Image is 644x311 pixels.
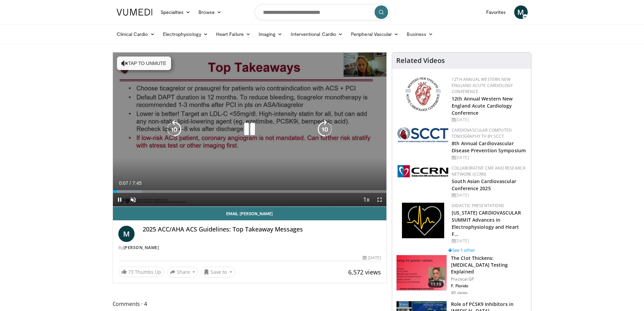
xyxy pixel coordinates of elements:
[118,267,164,277] a: 73 Thumbs Up
[403,27,437,41] a: Business
[128,269,134,275] span: 73
[194,5,225,19] a: Browse
[143,226,381,233] h4: 2025 ACC/AHA ACS Guidelines: Top Takeaway Messages
[118,245,381,251] div: By
[113,207,387,220] a: Email [PERSON_NAME]
[157,5,195,19] a: Specialties
[452,178,516,192] a: South Asian Cardiovascular Conference 2025
[117,9,152,16] img: VuMedi Logo
[363,255,381,261] div: [DATE]
[113,193,126,206] button: Pause
[113,52,387,207] video-js: Video Player
[451,290,468,295] p: 40 views
[452,76,513,94] a: 12th Annual Western New England Acute Cardiology Conference
[452,95,512,116] a: 12th Annual Western New England Acute Cardiology Conference
[396,255,527,295] a: 11:19 The Clot Thickens: [MEDICAL_DATA] Testing Explained Practical GP F. Florido 40 views
[398,165,448,177] img: a04ee3ba-8487-4636-b0fb-5e8d268f3737.png.150x105_q85_autocrop_double_scale_upscale_version-0.2.png
[159,27,212,41] a: Electrophysiology
[348,268,381,276] span: 6,572 views
[118,226,135,242] a: M
[514,5,528,19] a: M
[452,140,526,154] a: 8th Annual Cardiovascular Disease Prevention Symposium
[398,127,448,142] img: 51a70120-4f25-49cc-93a4-67582377e75f.png.150x105_q85_autocrop_double_scale_upscale_version-0.2.png
[451,276,527,282] p: Practical GP
[452,238,526,244] div: [DATE]
[452,155,526,161] div: [DATE]
[123,245,159,250] a: [PERSON_NAME]
[117,57,171,70] button: Tap to unmute
[130,180,131,186] span: /
[404,76,442,112] img: 0954f259-7907-4053-a817-32a96463ecc8.png.150x105_q85_autocrop_double_scale_upscale_version-0.2.png
[452,192,526,198] div: [DATE]
[373,193,386,206] button: Fullscreen
[482,5,510,19] a: Favorites
[133,180,142,186] span: 7:45
[452,209,521,237] a: [US_STATE] CARDIOVASCULAR SUMMIT Advances in Electrophysiology and Heart F…
[452,117,526,123] div: [DATE]
[255,27,287,41] a: Imaging
[201,267,235,277] button: Save to
[451,283,527,289] p: F. Florido
[126,193,140,206] button: Unmute
[167,267,198,277] button: Share
[347,27,403,41] a: Peripheral Vascular
[397,255,447,290] img: 7b0db7e1-b310-4414-a1d3-dac447dbe739.150x105_q85_crop-smart_upscale.jpg
[451,255,527,275] h3: The Clot Thickens: [MEDICAL_DATA] Testing Explained
[113,27,159,41] a: Clinical Cardio
[113,299,387,308] span: Comments 4
[428,281,444,288] span: 11:19
[359,193,373,206] button: Playback Rate
[452,203,526,209] div: Didactic Presentations
[287,27,347,41] a: Interventional Cardio
[113,190,387,193] div: Progress Bar
[255,4,390,20] input: Search topics, interventions
[448,247,475,253] a: See 1 other
[402,203,444,238] img: 1860aa7a-ba06-47e3-81a4-3dc728c2b4cf.png.150x105_q85_autocrop_double_scale_upscale_version-0.2.png
[119,180,128,186] span: 0:07
[212,27,255,41] a: Heart Failure
[396,57,445,65] h4: Related Videos
[452,127,512,139] a: Cardiovascular Computed Tomography TV by SCCT
[452,165,526,177] a: Collaborative CME and Research Network (CCRN)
